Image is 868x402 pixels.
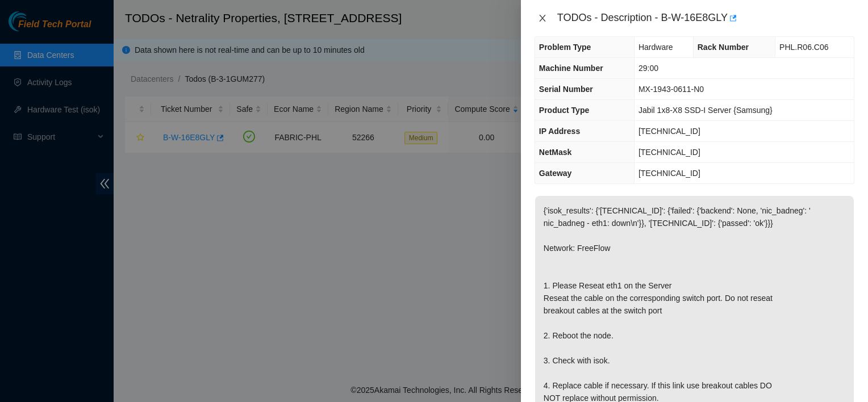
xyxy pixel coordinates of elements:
span: PHL.R06.C06 [779,43,828,52]
span: [TECHNICAL_ID] [639,148,700,157]
span: [TECHNICAL_ID] [639,169,700,178]
span: Serial Number [539,85,593,94]
span: [TECHNICAL_ID] [639,127,700,136]
span: NetMask [539,148,572,157]
span: Problem Type [539,43,591,52]
span: close [538,14,547,23]
span: Jabil 1x8-X8 SSD-I Server {Samsung} [639,106,773,115]
span: 29:00 [639,64,658,73]
div: TODOs - Description - B-W-16E8GLY [557,9,854,27]
span: Machine Number [539,64,603,73]
span: Hardware [639,43,673,52]
span: Product Type [539,106,589,115]
span: Rack Number [698,43,749,52]
button: Close [535,13,550,24]
span: Gateway [539,169,572,178]
span: MX-1943-0611-N0 [639,85,704,94]
span: IP Address [539,127,580,136]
